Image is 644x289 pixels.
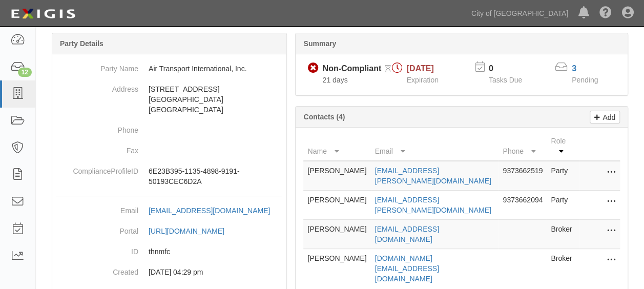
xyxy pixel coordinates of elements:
p: 0 [489,63,535,75]
span: Pending [572,76,598,84]
dt: Party Name [56,58,138,74]
span: Expiration [407,76,439,84]
th: Role [547,132,579,161]
a: [EMAIL_ADDRESS][DOMAIN_NAME] [149,207,281,215]
i: Help Center - Complianz [599,7,612,19]
td: [PERSON_NAME] [303,220,370,249]
p: Add [600,111,615,123]
div: [EMAIL_ADDRESS][DOMAIN_NAME] [149,205,270,216]
div: 12 [18,68,32,77]
dt: ID [56,241,138,257]
dt: Fax [56,140,138,156]
a: [EMAIL_ADDRESS][DOMAIN_NAME] [375,225,439,243]
div: Non-Compliant [322,63,381,75]
a: Add [590,111,620,123]
th: Email [371,132,499,161]
b: Party Details [60,39,103,48]
dt: Address [56,79,138,94]
td: [PERSON_NAME] [303,191,370,220]
i: Non-Compliant [307,63,318,74]
span: Tasks Due [489,76,522,84]
td: Broker [547,249,579,288]
td: [PERSON_NAME] [303,249,370,288]
td: [PERSON_NAME] [303,161,370,191]
dt: Email [56,200,138,216]
dd: thnmfc [56,241,282,262]
a: [EMAIL_ADDRESS][PERSON_NAME][DOMAIN_NAME] [375,196,491,214]
b: Contacts (4) [303,113,345,121]
i: Pending Review [385,66,391,73]
a: 3 [572,64,576,73]
dd: 06/30/2023 04:29 pm [56,262,282,282]
dd: [STREET_ADDRESS] [GEOGRAPHIC_DATA] [GEOGRAPHIC_DATA] [56,79,282,120]
b: Summary [303,39,336,48]
td: Broker [547,220,579,249]
img: logo-5460c22ac91f19d4615b14bd174203de0afe785f0fc80cf4dbbc73dc1793850b.png [8,5,78,23]
dt: ComplianceProfileID [56,161,138,176]
dt: Created [56,262,138,277]
td: Party [547,161,579,191]
a: City of [GEOGRAPHIC_DATA] [466,3,573,24]
dt: Portal [56,221,138,236]
p: 6E23B395-1135-4898-9191-50193CEC6D2A [149,166,282,187]
th: Name [303,132,370,161]
dd: Air Transport International, Inc. [56,58,282,79]
dt: Phone [56,120,138,135]
a: [DOMAIN_NAME][EMAIL_ADDRESS][DOMAIN_NAME] [375,254,439,283]
a: [EMAIL_ADDRESS][PERSON_NAME][DOMAIN_NAME] [375,167,491,185]
a: [URL][DOMAIN_NAME] [149,227,236,235]
td: 9373662519 [498,161,547,191]
span: [DATE] [407,64,434,73]
th: Phone [498,132,547,161]
td: 9373662094 [498,191,547,220]
span: Since 08/15/2025 [322,76,347,84]
td: Party [547,191,579,220]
